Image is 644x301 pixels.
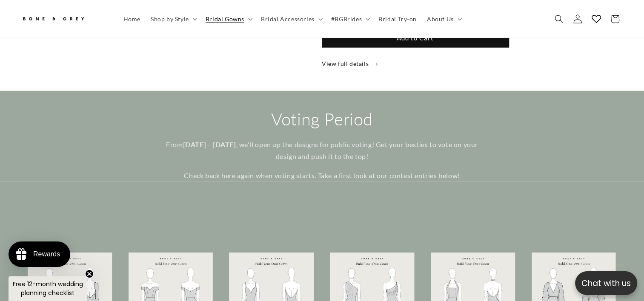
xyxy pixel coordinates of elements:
[156,170,488,182] p: Check back here again when voting starts. Take a first look at our contest entries below!
[183,140,236,148] strong: [DATE] - [DATE]
[18,9,110,29] a: Bone and Grey Bridal
[550,9,568,28] summary: Search
[322,58,593,69] a: View full details
[200,10,256,28] summary: Bridal Gowns
[151,15,189,23] span: Shop by Style
[422,10,465,28] summary: About Us
[373,10,422,28] a: Bridal Try-on
[575,277,637,290] p: Chat with us
[156,108,488,130] h2: Voting Period
[123,15,140,23] span: Home
[206,15,244,23] span: Bridal Gowns
[146,10,200,28] summary: Shop by Style
[85,270,94,278] button: Close teaser
[118,10,146,28] a: Home
[427,15,454,23] span: About Us
[378,15,417,23] span: Bridal Try-on
[33,250,60,258] div: Rewards
[326,10,373,28] summary: #BGBrides
[331,15,362,23] span: #BGBrides
[256,10,326,28] summary: Bridal Accessories
[13,280,83,297] span: Free 12-month wedding planning checklist
[9,276,87,301] div: Free 12-month wedding planning checklistClose teaser
[261,15,315,23] span: Bridal Accessories
[156,139,488,163] p: From , we'll open up the designs for public voting! Get your besties to vote on your design and p...
[21,12,85,26] img: Bone and Grey Bridal
[575,271,637,295] button: Open chatbox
